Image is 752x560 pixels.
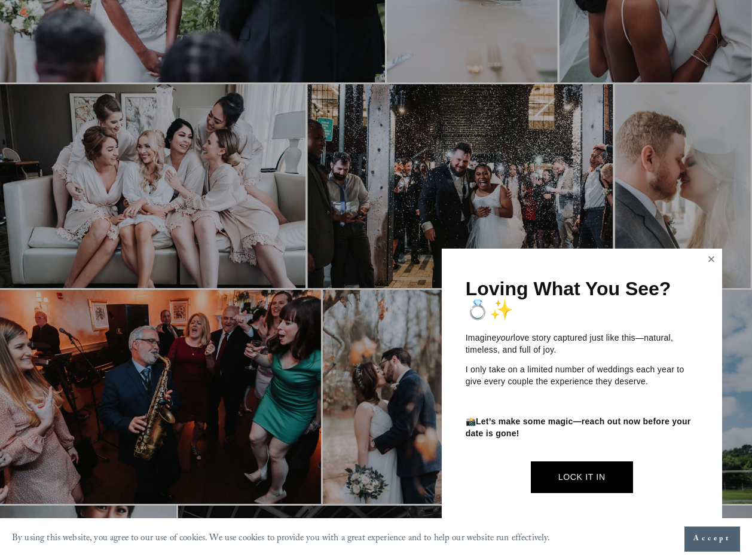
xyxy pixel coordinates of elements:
button: Accept [684,527,740,552]
a: Lock It In [531,461,633,493]
strong: Let’s make some magic—reach out now before your date is gone! [466,417,693,438]
p: 📸 [466,416,698,439]
a: Close [702,250,720,270]
span: Accept [693,533,731,545]
h1: Loving What You See? 💍✨ [466,279,698,320]
p: I only take on a limited number of weddings each year to give every couple the experience they de... [466,364,698,387]
p: By using this website, you agree to our use of cookies. We use cookies to provide you with a grea... [12,530,551,548]
p: Imagine love story captured just like this—natural, timeless, and full of joy. [466,332,698,356]
em: your [496,333,513,342]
